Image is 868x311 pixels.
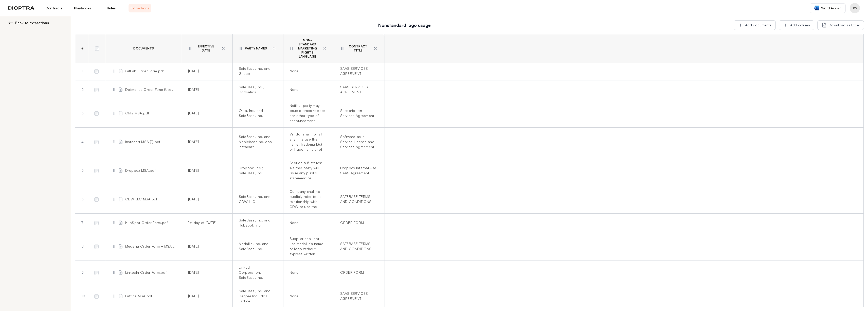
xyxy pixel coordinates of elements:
[188,68,224,74] div: [DATE]
[75,284,88,308] td: 10
[78,22,731,29] h2: Nonstandard logo usage
[75,156,88,185] td: 5
[734,20,776,30] button: Add documents
[850,3,860,13] button: Profile menu
[75,261,88,284] td: 9
[75,62,88,80] td: 1
[239,265,275,280] div: LinkedIn Corporation, SafeBase, Inc.
[43,4,65,12] a: Contracts
[340,291,376,301] div: SAAS SERVICES AGREEMENT
[100,4,122,12] a: Rules
[15,20,49,25] span: Back to extractions
[188,197,224,202] div: [DATE]
[239,218,275,228] div: SafeBase, Inc. and Hubspot, Inc
[346,44,370,53] span: Contract Title
[188,139,224,144] div: [DATE]
[125,244,176,249] span: Medallia Order Form + MSA.pdf
[340,108,376,118] div: Subscription Services Agreement
[290,87,326,92] div: None
[129,4,151,12] a: Extractions
[239,66,275,76] div: SafeBase, Inc. and GitLab
[188,270,224,275] div: [DATE]
[188,111,224,116] div: [DATE]
[75,214,88,232] td: 7
[271,45,277,51] button: Delete column
[372,45,378,51] button: Delete column
[779,20,814,30] button: Add column
[75,128,88,156] td: 4
[75,185,88,214] td: 6
[340,194,376,204] div: SAFEBASE TERMS AND CONDITIONS
[821,6,841,11] span: Word Add-in
[125,87,176,92] span: Dotmatics Order Form (Upsell).pdf
[290,189,326,209] div: Company shall not publicly refer to its relationship with CDW or use the CDW's trademarks or logo...
[245,46,267,50] span: Party Names
[188,293,224,299] div: [DATE]
[290,236,326,256] div: Supplier shall not use Medallia's name or logo without express written approval from a Vice Presi...
[322,45,328,51] button: Delete column
[290,293,326,299] div: None
[340,270,376,275] div: ORDER FORM
[239,194,275,204] div: SafeBase, Inc. and CDW LLC
[125,270,167,275] span: LinkedIn Order Form.pdf
[106,34,182,63] th: Documents
[125,111,149,116] span: Okta MSA.pdf
[8,20,65,25] button: Back to extractions
[290,103,326,123] div: Neither party may issue a press release nor other type of announcement related to the Agreement w...
[340,66,376,76] div: SAAS SERVICES AGREEMENT
[75,80,88,99] td: 2
[239,165,275,176] div: Dropbox, Inc.; SafeBase, Inc.
[125,197,157,202] span: CDW LLC MSA.pdf
[340,220,376,225] div: ORDER FORM
[125,139,160,144] span: Instacart MSA (1).pdf
[290,220,326,225] div: None
[296,38,320,59] span: Non-Standard Marketing Rights Language
[290,160,326,181] div: Section 6.5 states: 'Neither party will issue any public statement or promotional materials discl...
[75,232,88,261] td: 8
[220,45,226,51] button: Delete column
[8,6,34,10] img: logo
[194,44,218,53] span: Effective Date
[810,3,846,13] a: Word Add-in
[239,108,275,118] div: Okta, Inc. and SafeBase, Inc.
[340,165,376,176] div: Dropbox Internal Use SAAS Agreement
[75,99,88,128] td: 3
[71,4,94,12] a: Playbooks
[125,220,168,225] span: HubSpot Order Form.pdf
[340,241,376,251] div: SAFEBASE TERMS AND CONDITIONS
[188,168,224,173] div: [DATE]
[290,132,326,152] div: Vendor shall not at any time use the name, trademark(s) or trade name(s) of Instacart or its affi...
[239,134,275,149] div: SafeBase, Inc. and Maplebear Inc. dba Instacart
[814,6,819,10] img: word
[125,168,156,173] span: Dropbox MSA.pdf
[239,84,275,95] div: SafeBase, Inc., Dotmatics
[188,244,224,249] div: [DATE]
[188,220,224,225] div: 1st day of [DATE]
[8,20,13,25] img: left arrow
[290,68,326,74] div: None
[75,34,88,63] th: #
[188,87,224,92] div: [DATE]
[290,270,326,275] div: None
[125,68,164,74] span: GitLab Order Form.pdf
[239,288,275,304] div: SafeBase, Inc. and Degree Inc., dba Lattice
[125,293,152,299] span: Lattice MSA.pdf
[817,20,864,30] button: Download as Excel
[239,241,275,251] div: Medallia, Inc. and SafeBase, Inc.
[340,134,376,149] div: Software-as-a-Service License and Services Agreement
[340,84,376,95] div: SAAS SERVICES AGREEMENT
